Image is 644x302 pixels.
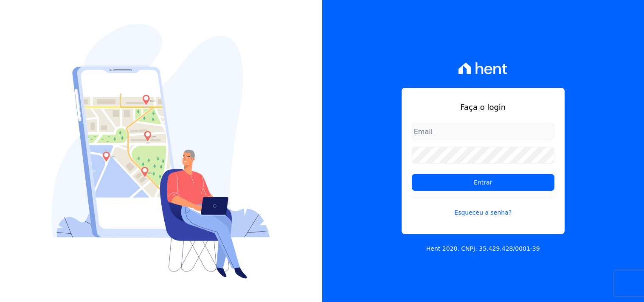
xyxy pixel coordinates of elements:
[412,174,554,191] input: Entrar
[426,244,540,253] p: Hent 2020. CNPJ: 35.429.428/0001-39
[52,24,270,279] img: Login
[412,101,554,113] h1: Faça o login
[412,123,554,140] input: Email
[412,198,554,217] a: Esqueceu a senha?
